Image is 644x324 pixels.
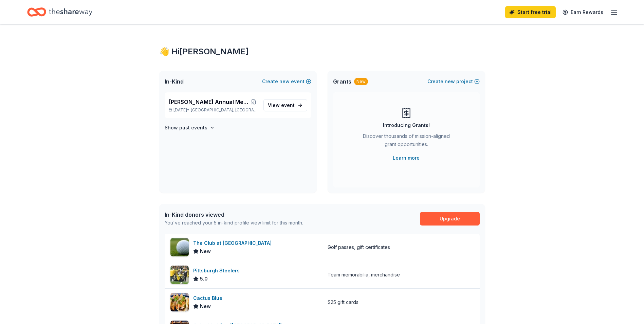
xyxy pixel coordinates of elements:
[27,4,92,20] a: Home
[505,6,556,18] a: Start free trial
[193,294,225,302] div: Cactus Blue
[281,102,295,108] span: event
[383,121,430,129] div: Introducing Grants!
[354,78,368,85] div: New
[445,77,455,86] span: new
[328,271,400,279] div: Team memorabilia, merchandise
[170,293,189,311] img: Image for Cactus Blue
[360,132,453,151] div: Discover thousands of mission-aligned grant opportunities.
[279,77,290,86] span: new
[165,77,184,86] span: In-Kind
[328,298,358,306] div: $25 gift cards
[169,107,258,113] p: [DATE] •
[193,267,242,275] div: Pittsburgh Steelers
[200,247,211,255] span: New
[393,154,420,162] a: Learn more
[427,77,480,86] button: Createnewproject
[200,275,208,283] span: 5.0
[169,98,249,106] span: [PERSON_NAME] Annual Memorial Golf Classic
[170,266,189,284] img: Image for Pittsburgh Steelers
[170,238,189,256] img: Image for The Club at Twin Lakes
[193,239,274,247] div: The Club at [GEOGRAPHIC_DATA]
[165,211,303,219] div: In-Kind donors viewed
[268,101,295,109] span: View
[420,212,480,226] a: Upgrade
[165,124,207,132] h4: Show past events
[558,6,607,18] a: Earn Rewards
[328,243,390,251] div: Golf passes, gift certificates
[262,77,311,86] button: Createnewevent
[333,77,351,86] span: Grants
[191,107,258,113] span: [GEOGRAPHIC_DATA], [GEOGRAPHIC_DATA]
[165,124,215,132] button: Show past events
[165,219,303,227] div: You've reached your 5 in-kind profile view limit for this month.
[263,99,307,111] a: View event
[159,46,485,57] div: 👋 Hi [PERSON_NAME]
[200,302,211,310] span: New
